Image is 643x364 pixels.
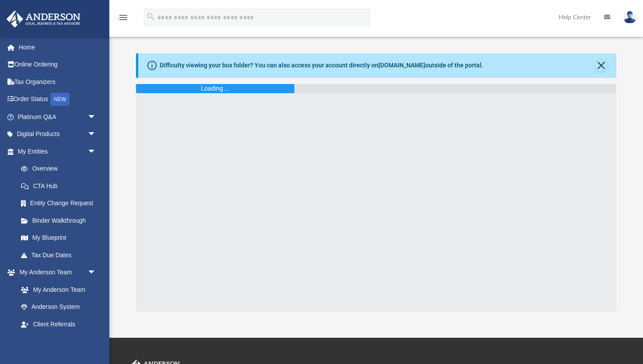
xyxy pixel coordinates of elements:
[146,12,156,21] i: search
[6,91,109,108] a: Order StatusNEW
[12,177,109,195] a: CTA Hub
[12,298,105,316] a: Anderson System
[12,229,105,247] a: My Blueprint
[87,143,105,161] span: arrow_drop_down
[6,56,109,73] a: Online Ordering
[160,61,483,70] div: Difficulty viewing your box folder? You can also access your account directly on outside of the p...
[12,212,109,229] a: Binder Walkthrough
[4,10,83,28] img: Anderson Advisors Platinum Portal
[87,333,105,351] span: arrow_drop_down
[201,84,230,93] div: Loading ...
[12,195,109,212] a: Entity Change Request
[87,264,105,282] span: arrow_drop_down
[378,62,425,69] a: [DOMAIN_NAME]
[50,93,70,106] div: NEW
[6,333,105,350] a: My Documentsarrow_drop_down
[595,59,607,72] button: Close
[6,264,105,281] a: My Anderson Teamarrow_drop_down
[118,12,129,23] i: menu
[87,126,105,143] span: arrow_drop_down
[12,160,109,178] a: Overview
[6,38,109,56] a: Home
[623,11,636,24] img: User Pic
[12,246,109,264] a: Tax Due Dates
[87,108,105,126] span: arrow_drop_down
[12,281,101,298] a: My Anderson Team
[118,17,129,23] a: menu
[12,315,105,333] a: Client Referrals
[6,126,109,143] a: Digital Productsarrow_drop_down
[6,73,109,91] a: Tax Organizers
[6,143,109,160] a: My Entitiesarrow_drop_down
[6,108,109,126] a: Platinum Q&Aarrow_drop_down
